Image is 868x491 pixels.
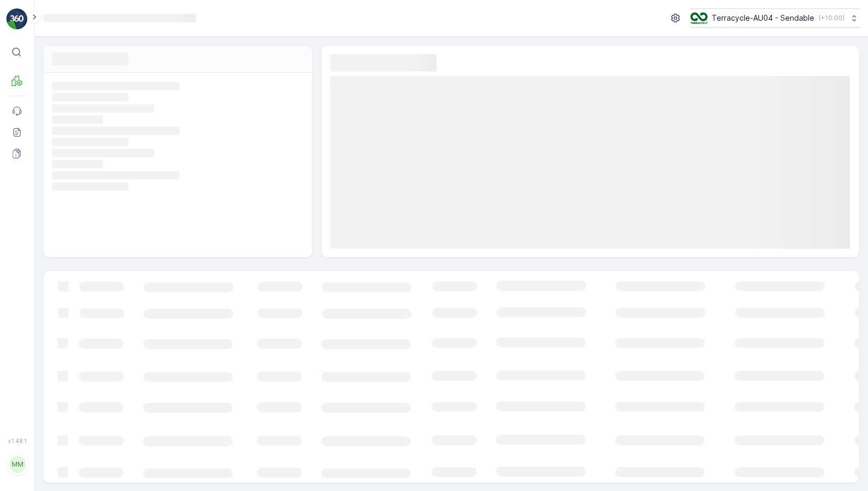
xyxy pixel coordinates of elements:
button: Terracycle-AU04 - Sendable(+10:00) [690,9,859,28]
button: MM [6,446,28,482]
p: Terracycle-AU04 - Sendable [712,13,814,23]
p: ( +10:00 ) [819,14,845,22]
img: terracycle_logo.png [690,12,707,24]
img: logo [6,9,28,30]
div: MM [9,456,26,473]
span: v 1.48.1 [6,438,28,444]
